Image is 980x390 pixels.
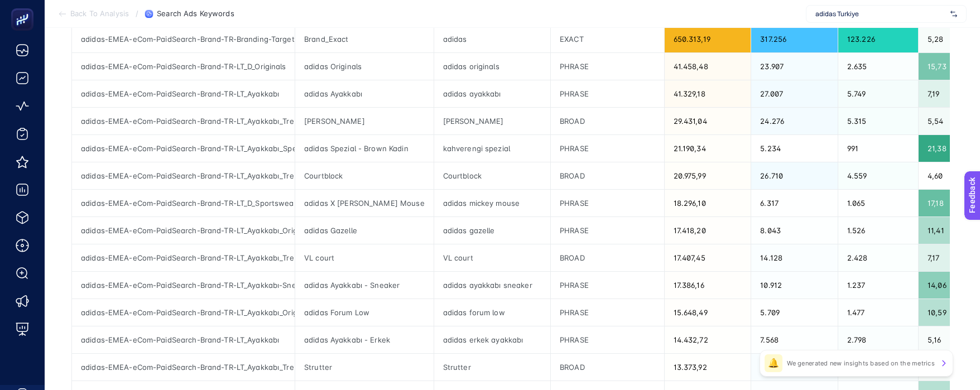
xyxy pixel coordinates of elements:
[72,244,295,271] div: adidas-EMEA-eCom-PaidSearch-Brand-TR-LT_Ayakkabı_TrendUrunler
[919,190,970,216] div: 17,18
[765,354,782,372] div: 🔔
[838,26,918,52] div: 123.226
[751,354,838,381] div: 17.925
[787,359,935,368] p: We generated new insights based on the metrics
[665,162,751,189] div: 20.975,99
[919,53,970,80] div: 15,73
[665,26,751,52] div: 650.313,19
[70,9,129,18] span: Back To Analysis
[551,53,664,80] div: PHRASE
[72,162,295,189] div: adidas-EMEA-eCom-PaidSearch-Brand-TR-LT_Ayakkabı_TrendUrunler
[665,272,751,298] div: 17.386,16
[838,244,918,271] div: 2.428
[434,326,550,353] div: adidas erkek ayakkabı
[838,162,918,189] div: 4.559
[434,354,550,381] div: Strutter
[72,135,295,162] div: adidas-EMEA-eCom-PaidSearch-Brand-TR-LT_Ayakkabı_SpezialBrown_TargetIS
[838,299,918,326] div: 1.477
[434,53,550,80] div: adidas originals
[919,217,970,244] div: 11,41
[751,272,838,298] div: 10.912
[72,217,295,244] div: adidas-EMEA-eCom-PaidSearch-Brand-TR-LT_Ayakkabı_Originals
[551,217,664,244] div: PHRASE
[919,80,970,107] div: 7,19
[72,354,295,381] div: adidas-EMEA-eCom-PaidSearch-Brand-TR-LT_Ayakkabı_TrendUrunler
[551,190,664,216] div: PHRASE
[295,217,434,244] div: adidas Gazelle
[838,272,918,298] div: 1.237
[551,272,664,298] div: PHRASE
[295,135,434,162] div: adidas Spezial - Brown Kadin
[72,272,295,298] div: adidas-EMEA-eCom-PaidSearch-Brand-TR-LT_Ayakkabı-Sneaker
[950,8,957,20] img: svg%3e
[295,162,434,189] div: Courtblock
[551,326,664,353] div: PHRASE
[136,9,138,18] span: /
[551,244,664,271] div: BROAD
[551,162,664,189] div: BROAD
[919,108,970,134] div: 5,54
[919,244,970,271] div: 7,17
[434,244,550,271] div: VL court
[751,53,838,80] div: 23.907
[551,299,664,326] div: PHRASE
[72,108,295,134] div: adidas-EMEA-eCom-PaidSearch-Brand-TR-LT_Ayakkabı_TrendUrunler
[434,135,550,162] div: kahverengi spezial
[434,299,550,326] div: adidas forum low
[295,80,434,107] div: adidas Ayakkabı
[919,26,970,52] div: 5,28
[295,326,434,353] div: adidas Ayakkabı - Erkek
[434,162,550,189] div: Courtblock
[751,80,838,107] div: 27.007
[751,217,838,244] div: 8.043
[751,299,838,326] div: 5.709
[157,9,234,18] span: Search Ads Keywords
[919,326,970,353] div: 5,16
[551,108,664,134] div: BROAD
[665,190,751,216] div: 18.296,10
[838,53,918,80] div: 2.635
[551,135,664,162] div: PHRASE
[665,326,751,353] div: 14.432,72
[751,26,838,52] div: 317.256
[751,244,838,271] div: 14.128
[751,108,838,134] div: 24.276
[295,244,434,271] div: VL court
[838,190,918,216] div: 1.065
[751,326,838,353] div: 7.568
[751,135,838,162] div: 5.234
[72,326,295,353] div: adidas-EMEA-eCom-PaidSearch-Brand-TR-LT_Ayakkabı
[434,190,550,216] div: adidas mickey mouse
[72,299,295,326] div: adidas-EMEA-eCom-PaidSearch-Brand-TR-LT_Ayakkabı_Originals
[551,26,664,52] div: EXACT
[7,3,42,12] span: Feedback
[295,299,434,326] div: adidas Forum Low
[295,108,434,134] div: [PERSON_NAME]
[434,80,550,107] div: adidas ayakkabı
[919,135,970,162] div: 21,38
[665,299,751,326] div: 15.648,49
[295,354,434,381] div: Strutter
[665,217,751,244] div: 17.418,20
[815,9,946,18] span: adidas Turkiye
[665,80,751,107] div: 41.329,18
[838,80,918,107] div: 5.749
[551,80,664,107] div: PHRASE
[434,217,550,244] div: adidas gazelle
[295,53,434,80] div: adidas Originals
[295,26,434,52] div: Brand_Exact
[434,108,550,134] div: [PERSON_NAME]
[295,272,434,298] div: adidas Ayakkabı - Sneaker
[72,80,295,107] div: adidas-EMEA-eCom-PaidSearch-Brand-TR-LT_Ayakkabı
[838,326,918,353] div: 2.798
[751,162,838,189] div: 26.710
[838,217,918,244] div: 1.526
[665,354,751,381] div: 13.373,92
[919,299,970,326] div: 10,59
[919,272,970,298] div: 14,06
[665,135,751,162] div: 21.190,34
[751,190,838,216] div: 6.317
[434,272,550,298] div: adidas ayakkabı sneaker
[72,190,295,216] div: adidas-EMEA-eCom-PaidSearch-Brand-TR-LT_D_Sportswear
[838,108,918,134] div: 5.315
